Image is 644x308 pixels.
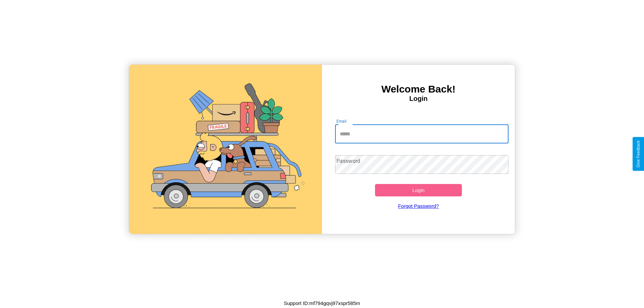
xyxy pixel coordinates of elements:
[284,299,360,308] p: Support ID: mf794gqvj97xspr585m
[636,140,641,168] div: Give Feedback
[129,65,322,234] img: gif
[336,118,347,124] label: Email
[322,95,515,103] h4: Login
[332,196,505,215] a: Forgot Password?
[322,83,515,95] h3: Welcome Back!
[375,184,462,196] button: Login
